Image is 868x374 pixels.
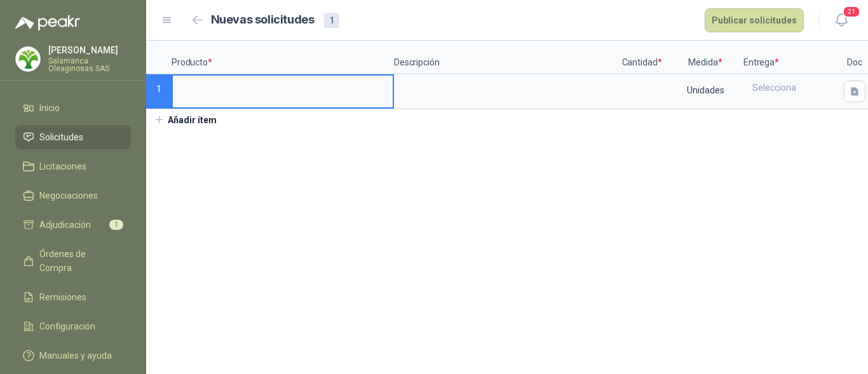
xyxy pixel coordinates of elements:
button: Añadir ítem [146,109,224,131]
span: Negociaciones [39,189,98,203]
a: Licitaciones [15,154,131,178]
span: Remisiones [39,290,86,304]
a: Solicitudes [15,125,131,149]
a: Negociaciones [15,184,131,208]
span: Configuración [39,319,95,333]
div: Unidades [668,76,742,105]
p: 1 [146,74,172,109]
a: Configuración [15,314,131,338]
span: Órdenes de Compra [39,247,119,275]
p: Entrega [743,41,839,74]
span: 1 [109,220,123,230]
span: Manuales y ayuda [39,349,112,363]
img: Company Logo [16,47,40,71]
img: Logo peakr [15,15,80,30]
a: Órdenes de Compra [15,242,131,280]
p: Cantidad [616,41,667,74]
p: Producto [172,41,394,74]
div: 1 [324,13,339,28]
p: Descripción [394,41,616,74]
a: Adjudicación1 [15,213,131,237]
p: Medida [667,41,743,74]
span: Solicitudes [39,130,83,144]
h2: Nuevas solicitudes [211,11,315,29]
div: Selecciona [745,76,837,100]
a: Remisiones [15,285,131,309]
p: Salamanca Oleaginosas SAS [48,57,131,72]
span: 21 [843,6,860,18]
span: Inicio [39,101,60,115]
a: Manuales y ayuda [15,344,131,368]
button: Publicar solicitudes [705,8,804,32]
a: Inicio [15,96,131,120]
p: [PERSON_NAME] [48,46,131,55]
span: Adjudicación [39,218,91,232]
button: 21 [830,9,853,32]
span: Licitaciones [39,159,86,173]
